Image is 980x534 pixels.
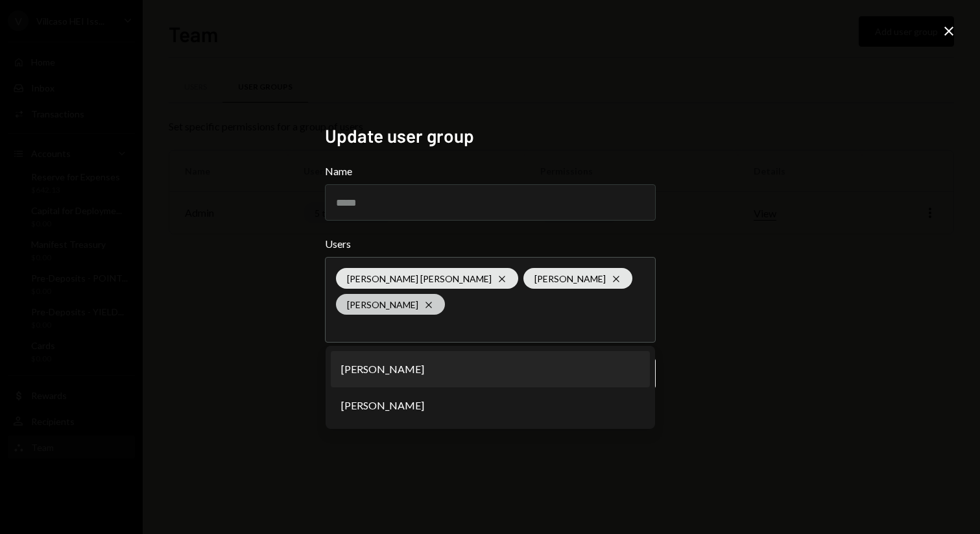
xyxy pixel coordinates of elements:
label: Name [325,164,656,179]
div: [PERSON_NAME] [PERSON_NAME] [336,268,518,289]
li: [PERSON_NAME] [331,387,650,424]
div: [PERSON_NAME] [523,268,632,289]
div: [PERSON_NAME] [336,294,445,315]
label: Users [325,236,656,252]
h2: Update user group [325,123,656,149]
li: [PERSON_NAME] [331,351,650,387]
